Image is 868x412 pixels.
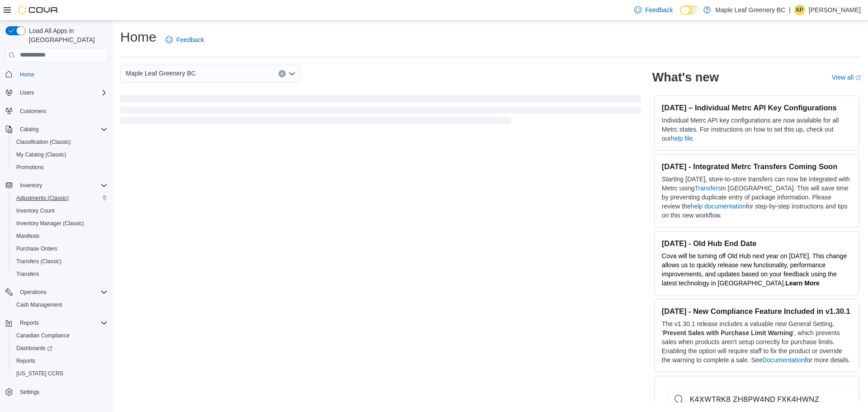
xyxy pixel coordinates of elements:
a: Transfers [13,269,42,279]
h1: Home [120,28,156,46]
span: Manifests [13,231,108,242]
a: Feedback [631,1,676,19]
button: Clear input [278,70,286,77]
a: Classification (Classic) [13,137,75,147]
h3: [DATE] - Integrated Metrc Transfers Coming Soon [662,162,851,171]
span: Users [16,87,108,98]
button: Cash Management [9,298,111,311]
span: Catalog [16,124,108,135]
a: Settings [16,387,43,398]
span: Washington CCRS [13,368,108,379]
h2: What's new [652,70,719,85]
span: Inventory [20,182,42,189]
a: Inventory Count [13,205,58,216]
span: Reports [13,355,108,366]
span: Inventory Count [13,205,108,216]
button: Promotions [9,161,111,174]
button: [US_STATE] CCRS [9,367,111,380]
button: Inventory Count [9,204,111,217]
span: Feedback [176,35,204,44]
span: Manifests [16,232,39,240]
button: Customers [2,104,111,118]
input: Dark Mode [680,5,699,15]
svg: External link [855,75,861,81]
span: Cash Management [16,301,62,308]
button: Open list of options [288,70,296,77]
span: Cova will be turning off Old Hub next year on [DATE]. This change allows us to quickly release ne... [662,252,847,287]
a: Cash Management [13,299,66,310]
a: Dashboards [13,343,56,354]
button: Reports [9,355,111,367]
a: Adjustments (Classic) [13,193,72,204]
button: Catalog [2,123,111,136]
span: Operations [20,289,47,296]
div: Krystle Parsons [794,5,805,15]
button: Settings [2,385,111,398]
strong: Prevent Sales with Purchase Limit Warning [663,329,793,336]
button: Classification (Classic) [9,136,111,148]
span: Load All Apps in [GEOGRAPHIC_DATA] [25,26,108,44]
span: Home [16,69,108,80]
span: Adjustments (Classic) [16,194,69,202]
button: Inventory [2,179,111,192]
span: Settings [20,388,39,396]
span: Feedback [645,5,673,14]
span: Catalog [20,126,38,133]
span: [US_STATE] CCRS [16,370,63,377]
button: Home [2,68,111,81]
button: Reports [2,317,111,329]
a: View allExternal link [832,74,861,81]
span: Cash Management [13,299,108,310]
span: Reports [20,319,39,327]
span: Transfers (Classic) [16,258,61,265]
span: Transfers (Classic) [13,256,108,267]
span: Purchase Orders [13,243,108,254]
span: Customers [16,105,108,117]
span: Users [20,89,34,96]
span: Transfers [16,270,39,278]
button: Canadian Compliance [9,329,111,342]
a: Dashboards [9,342,111,355]
button: Reports [16,317,42,328]
button: Manifests [9,230,111,242]
span: Loading [120,97,642,126]
a: Reports [13,355,39,366]
p: [PERSON_NAME] [809,5,861,15]
button: Operations [16,287,50,298]
button: Users [16,87,38,98]
p: Starting [DATE], store-to-store transfers can now be integrated with Metrc using in [GEOGRAPHIC_D... [662,175,851,220]
a: Canadian Compliance [13,330,73,341]
p: The v1.30.1 release includes a valuable new General Setting, ' ', which prevents sales when produ... [662,319,851,365]
span: Inventory Manager (Classic) [16,220,84,227]
span: KP [796,5,803,15]
span: Promotions [13,162,108,173]
span: Promotions [16,164,44,171]
span: Classification (Classic) [16,138,71,146]
button: Catalog [16,124,42,135]
span: Canadian Compliance [16,332,70,339]
span: Dashboards [13,343,108,354]
button: Inventory Manager (Classic) [9,217,111,230]
span: Operations [16,287,108,298]
span: Purchase Orders [16,245,57,252]
button: My Catalog (Classic) [9,148,111,161]
span: Classification (Classic) [13,137,108,147]
p: Individual Metrc API key configurations are now available for all Metrc states. For instructions ... [662,116,851,143]
a: Promotions [13,162,47,173]
span: Home [20,71,34,78]
span: Reports [16,357,35,365]
span: My Catalog (Classic) [16,151,66,158]
a: [US_STATE] CCRS [13,368,67,379]
img: Cova [18,5,59,14]
span: Maple Leaf Greenery BC [126,68,196,79]
span: Canadian Compliance [13,330,108,341]
p: Maple Leaf Greenery BC [715,5,785,15]
a: Learn More [785,279,819,287]
a: Home [16,69,38,80]
span: My Catalog (Classic) [13,149,108,160]
button: Adjustments (Classic) [9,192,111,204]
span: Adjustments (Classic) [13,193,108,204]
a: Manifests [13,231,43,242]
